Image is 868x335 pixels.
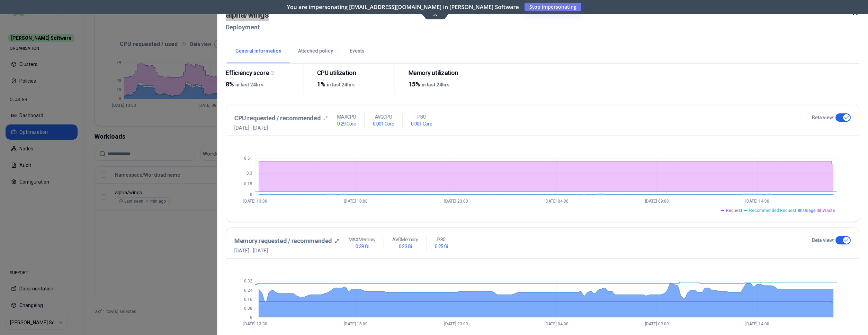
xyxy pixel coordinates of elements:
[226,9,269,21] h2: alpha / wings
[399,243,411,250] h1: 0.23 Gi
[343,199,367,204] tspan: [DATE] 18:00
[823,208,835,213] span: Waste
[726,208,742,213] span: Request
[226,69,297,77] div: Efficiency score
[243,322,267,326] tspan: [DATE] 13:00
[356,243,368,250] h1: 0.39 Gi
[244,297,252,302] tspan: 0.16
[745,322,769,326] tspan: [DATE] 14:00
[317,69,388,77] div: CPU utilization
[341,39,373,63] button: Events
[411,120,432,127] h1: 0.001 Core
[234,124,328,131] span: [DATE] - [DATE]
[337,120,356,127] h1: 0.29 Core
[343,322,367,326] tspan: [DATE] 18:00
[544,199,568,204] tspan: [DATE] 04:00
[803,208,816,213] span: Usage
[444,199,468,204] tspan: [DATE] 23:00
[234,113,321,123] h3: CPU requested / recommended
[247,171,252,176] tspan: 0.3
[444,322,468,326] tspan: [DATE] 23:00
[326,82,355,87] span: in last 24hrs
[749,208,796,213] span: Recommended Request
[290,39,341,63] button: Attached policy
[227,39,290,63] button: General information
[244,182,252,186] tspan: 0.15
[234,236,332,246] h3: Memory requested / recommended
[417,113,425,120] p: P80
[544,322,568,326] tspan: [DATE] 04:00
[435,243,448,250] h1: 0.25 Gi
[226,80,297,89] div: 8%
[244,279,252,283] tspan: 0.32
[317,80,388,89] div: 1%
[745,199,769,204] tspan: [DATE] 14:00
[375,113,392,120] p: AVG CPU
[645,322,669,326] tspan: [DATE] 09:00
[337,113,356,120] p: MAX CPU
[226,21,269,34] h2: Deployment
[244,288,253,293] tspan: 0.24
[234,247,339,254] span: [DATE] - [DATE]
[392,236,418,243] p: AVG Memory
[244,306,252,311] tspan: 0.08
[250,315,252,320] tspan: 0
[421,82,449,87] span: in last 24hrs
[437,236,445,243] p: P80
[812,114,834,121] label: Beta view:
[348,236,375,243] p: MAX Memory
[812,237,834,244] label: Beta view:
[373,120,394,127] h1: 0.001 Core
[243,199,267,204] tspan: [DATE] 13:00
[250,192,252,197] tspan: 0
[408,80,480,89] div: 15%
[408,69,480,77] div: Memory utilization
[235,82,263,87] span: in last 24hrs
[244,156,252,161] tspan: 0.51
[645,199,669,204] tspan: [DATE] 09:00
